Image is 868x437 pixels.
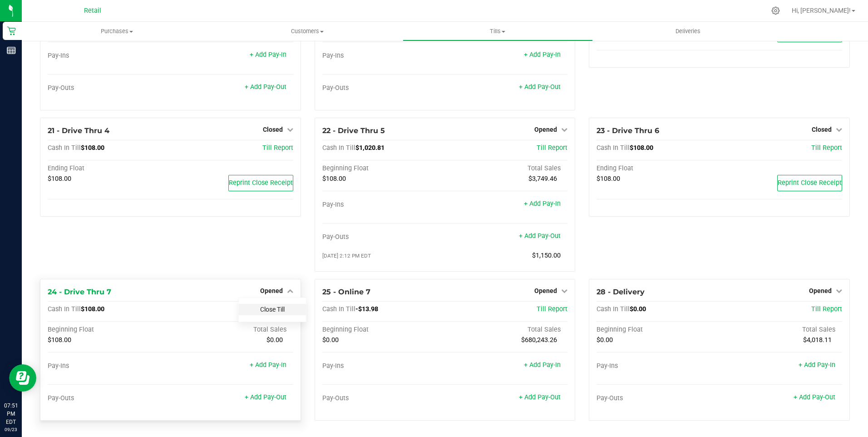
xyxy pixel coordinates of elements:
a: Till Report [537,305,567,313]
span: Customers [212,27,402,35]
a: + Add Pay-In [524,361,561,369]
span: 28 - Delivery [597,288,645,296]
div: Beginning Float [48,326,170,334]
a: Deliveries [593,22,783,41]
span: Closed [263,126,283,133]
span: 24 - Drive Thru 7 [48,288,111,296]
span: Cash In Till [322,144,355,152]
div: Beginning Float [322,326,445,334]
span: $108.00 [81,305,104,313]
span: $0.00 [630,305,646,313]
a: Till Report [811,305,842,313]
span: $108.00 [81,144,104,152]
span: $0.00 [322,336,339,344]
span: Tills [403,27,592,35]
button: Reprint Close Receipt [228,175,293,191]
span: 21 - Drive Thru 4 [48,126,109,135]
span: Deliveries [663,27,713,35]
div: Manage settings [770,6,781,15]
div: Pay-Ins [597,362,719,370]
span: $1,020.81 [355,144,385,152]
a: Close Till [260,306,285,313]
span: $108.00 [48,175,71,183]
a: + Add Pay-Out [245,393,286,401]
span: Opened [809,287,832,294]
span: $0.00 [266,336,283,344]
div: Total Sales [170,326,293,334]
span: Cash In Till [48,305,81,313]
span: [DATE] 2:12 PM EDT [322,253,371,259]
div: Total Sales [445,164,567,173]
div: Pay-Outs [48,84,170,92]
span: Reprint Close Receipt [229,179,293,187]
span: $108.00 [597,175,620,183]
p: 09/23 [4,426,18,433]
a: + Add Pay-In [250,51,286,59]
a: Till Report [537,144,567,152]
div: Pay-Outs [48,394,170,402]
a: Purchases [22,22,212,41]
div: Total Sales [445,326,567,334]
span: 25 - Online 7 [322,288,370,296]
div: Beginning Float [322,164,445,173]
span: $4,018.11 [803,336,832,344]
div: Pay-Outs [597,394,719,402]
span: Cash In Till [597,144,630,152]
a: Till Report [811,144,842,152]
a: Tills [403,22,593,41]
inline-svg: Reports [7,46,16,55]
span: 22 - Drive Thru 5 [322,126,385,135]
span: Retail [84,7,101,15]
div: Beginning Float [597,326,719,334]
span: Closed [812,126,832,133]
div: Pay-Ins [48,52,170,60]
div: Pay-Ins [322,362,445,370]
a: + Add Pay-Out [794,393,835,401]
a: + Add Pay-In [524,200,561,208]
a: + Add Pay-In [250,361,286,369]
span: $680,243.26 [521,336,557,344]
span: $3,749.46 [528,175,557,183]
span: Hi, [PERSON_NAME]! [792,7,851,14]
a: Till Report [262,144,293,152]
span: Purchases [22,27,212,35]
a: + Add Pay-Out [519,393,561,401]
div: Pay-Outs [322,233,445,241]
div: Pay-Ins [322,52,445,60]
span: $108.00 [322,175,346,183]
a: + Add Pay-Out [519,232,561,240]
div: Ending Float [48,164,170,173]
span: Opened [260,287,283,294]
a: + Add Pay-Out [245,83,286,91]
a: + Add Pay-In [799,361,835,369]
span: Opened [534,287,557,294]
iframe: Resource center [9,364,36,392]
span: Opened [534,126,557,133]
p: 07:51 PM EDT [4,402,18,426]
a: + Add Pay-Out [519,83,561,91]
span: $108.00 [48,336,71,344]
span: $0.00 [597,336,613,344]
a: + Add Pay-In [524,51,561,59]
a: Customers [212,22,402,41]
div: Pay-Outs [322,394,445,402]
span: Reprint Close Receipt [778,179,842,187]
span: Cash In Till [48,144,81,152]
div: Pay-Outs [322,84,445,92]
div: Pay-Ins [322,201,445,209]
span: 23 - Drive Thru 6 [597,126,659,135]
div: Pay-Ins [48,362,170,370]
button: Reprint Close Receipt [777,175,842,191]
span: Cash In Till [597,305,630,313]
inline-svg: Retail [7,26,16,35]
div: Total Sales [720,326,842,334]
span: $108.00 [630,144,653,152]
span: $1,150.00 [532,252,561,259]
span: -$13.98 [355,305,378,313]
span: Cash In Till [322,305,355,313]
